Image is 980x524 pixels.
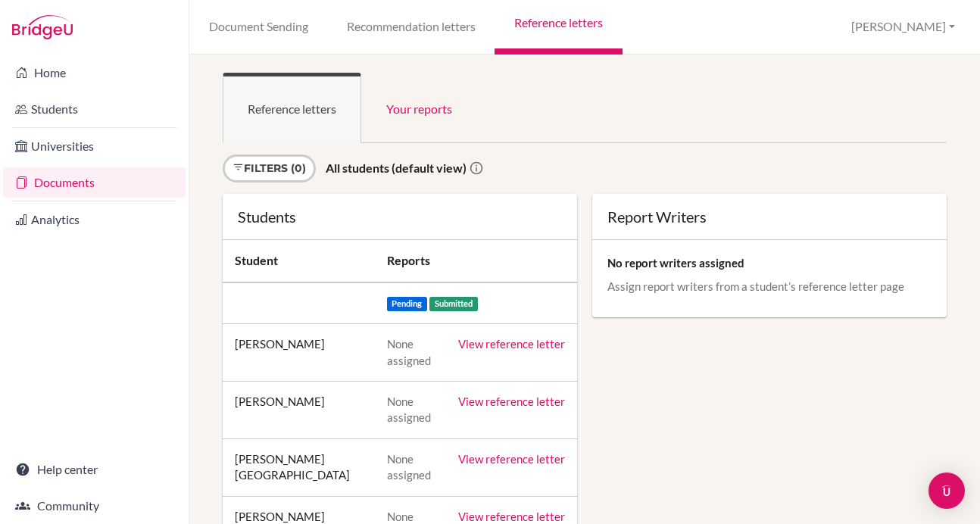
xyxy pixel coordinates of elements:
a: Community [3,491,186,521]
span: None assigned [387,395,431,424]
a: View reference letter [458,510,565,523]
span: Submitted [429,297,478,311]
td: [PERSON_NAME] [GEOGRAPHIC_DATA] [223,438,375,496]
a: Universities [3,131,186,161]
a: Home [3,58,186,88]
a: Reference letters [223,73,361,143]
span: Pending [387,297,428,311]
a: View reference letter [458,452,565,466]
span: None assigned [387,452,431,482]
th: Student [223,240,375,282]
a: Analytics [3,204,186,235]
button: [PERSON_NAME] [844,13,962,41]
a: Students [3,94,186,124]
a: Your reports [361,73,477,143]
div: Students [238,209,562,224]
p: Assign report writers from a student’s reference letter page [607,279,932,294]
img: Bridge-U [12,15,73,39]
strong: All students (default view) [326,161,467,175]
a: Filters (0) [223,154,316,182]
p: No report writers assigned [607,255,932,270]
a: View reference letter [458,337,565,351]
th: Reports [375,240,577,282]
div: Open Intercom Messenger [929,473,965,509]
td: [PERSON_NAME] [223,324,375,382]
a: Documents [3,167,186,198]
div: Report Writers [607,209,932,224]
a: View reference letter [458,395,565,408]
a: Help center [3,454,186,485]
td: [PERSON_NAME] [223,381,375,438]
span: None assigned [387,337,431,366]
